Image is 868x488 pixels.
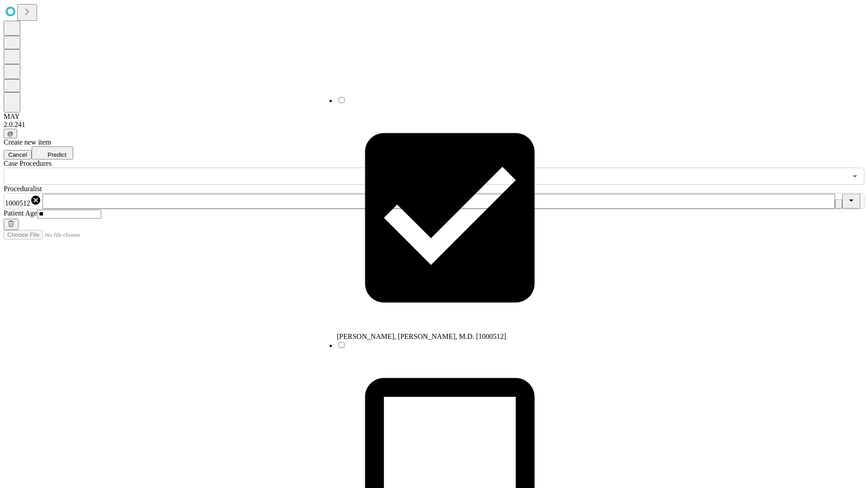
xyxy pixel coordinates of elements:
[835,199,842,209] button: Clear
[4,121,864,129] div: 2.0.241
[8,151,27,158] span: Cancel
[5,199,30,207] span: 1000512
[849,170,861,183] button: Open
[32,146,73,160] button: Predict
[842,194,860,209] button: Close
[337,333,506,340] span: [PERSON_NAME], [PERSON_NAME], M.D. [1000512]
[4,129,17,138] button: @
[4,160,52,167] span: Scheduled Procedure
[4,113,864,121] div: MAY
[4,138,51,146] span: Create new item
[5,195,41,207] div: 1000512
[4,185,42,192] span: Proceduralist
[47,151,66,158] span: Predict
[7,130,14,137] span: @
[4,150,32,160] button: Cancel
[4,209,37,217] span: Patient Age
